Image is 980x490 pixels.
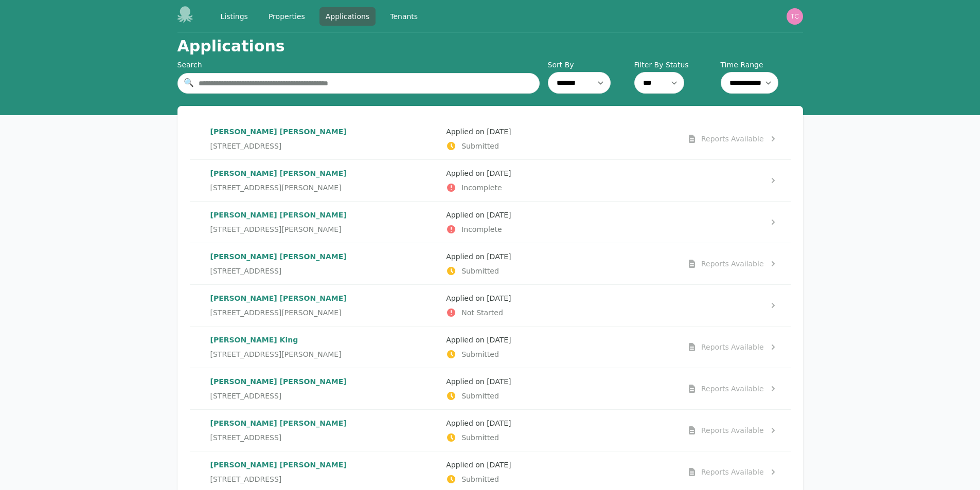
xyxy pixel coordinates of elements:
p: Applied on [446,376,674,387]
p: Submitted [446,141,674,151]
span: [STREET_ADDRESS] [210,266,282,276]
a: Properties [262,7,311,26]
div: Reports Available [701,467,764,477]
p: Submitted [446,391,674,401]
label: Sort By [548,60,630,70]
a: [PERSON_NAME] [PERSON_NAME][STREET_ADDRESS][PERSON_NAME]Applied on [DATE]Incomplete [190,202,791,243]
span: [STREET_ADDRESS][PERSON_NAME] [210,307,342,318]
p: Applied on [446,126,674,137]
p: Applied on [446,293,674,303]
p: Submitted [446,349,674,359]
a: Tenants [384,7,424,26]
p: Not Started [446,307,674,318]
p: Submitted [446,266,674,276]
span: [STREET_ADDRESS][PERSON_NAME] [210,349,342,359]
time: [DATE] [487,419,511,427]
p: [PERSON_NAME] [PERSON_NAME] [210,126,438,137]
h1: Applications [177,37,285,56]
p: Applied on [446,418,674,428]
time: [DATE] [487,128,511,136]
p: Incomplete [446,183,674,193]
a: [PERSON_NAME] [PERSON_NAME][STREET_ADDRESS]Applied on [DATE]SubmittedReports Available [190,118,791,159]
time: [DATE] [487,211,511,219]
div: Reports Available [701,425,764,435]
div: Reports Available [701,342,764,352]
p: [PERSON_NAME] [PERSON_NAME] [210,376,438,387]
span: [STREET_ADDRESS][PERSON_NAME] [210,183,342,193]
p: [PERSON_NAME] [PERSON_NAME] [210,251,438,262]
span: [STREET_ADDRESS][PERSON_NAME] [210,224,342,234]
p: Incomplete [446,224,674,234]
span: [STREET_ADDRESS] [210,432,282,443]
label: Time Range [721,60,803,70]
time: [DATE] [487,252,511,261]
a: Listings [215,7,254,26]
span: [STREET_ADDRESS] [210,141,282,151]
div: Reports Available [701,259,764,269]
span: [STREET_ADDRESS] [210,391,282,401]
p: Applied on [446,251,674,262]
p: [PERSON_NAME] King [210,335,438,345]
p: [PERSON_NAME] [PERSON_NAME] [210,460,438,470]
a: [PERSON_NAME] [PERSON_NAME][STREET_ADDRESS]Applied on [DATE]SubmittedReports Available [190,410,791,451]
a: [PERSON_NAME] [PERSON_NAME][STREET_ADDRESS]Applied on [DATE]SubmittedReports Available [190,243,791,284]
p: Submitted [446,432,674,443]
a: [PERSON_NAME] [PERSON_NAME][STREET_ADDRESS][PERSON_NAME]Applied on [DATE]Not Started [190,285,791,326]
p: Applied on [446,168,674,178]
time: [DATE] [487,461,511,469]
p: [PERSON_NAME] [PERSON_NAME] [210,168,438,178]
div: Reports Available [701,384,764,394]
p: Applied on [446,460,674,470]
div: Search [177,60,540,70]
time: [DATE] [487,169,511,177]
label: Filter By Status [634,60,717,70]
time: [DATE] [487,336,511,344]
time: [DATE] [487,294,511,302]
p: [PERSON_NAME] [PERSON_NAME] [210,293,438,303]
p: Applied on [446,210,674,220]
div: Reports Available [701,134,764,144]
a: [PERSON_NAME] [PERSON_NAME][STREET_ADDRESS][PERSON_NAME]Applied on [DATE]Incomplete [190,160,791,201]
time: [DATE] [487,377,511,386]
p: Applied on [446,335,674,345]
a: [PERSON_NAME] King[STREET_ADDRESS][PERSON_NAME]Applied on [DATE]SubmittedReports Available [190,326,791,368]
span: [STREET_ADDRESS] [210,474,282,484]
a: [PERSON_NAME] [PERSON_NAME][STREET_ADDRESS]Applied on [DATE]SubmittedReports Available [190,368,791,409]
p: [PERSON_NAME] [PERSON_NAME] [210,210,438,220]
a: Applications [319,7,376,26]
p: [PERSON_NAME] [PERSON_NAME] [210,418,438,428]
p: Submitted [446,474,674,484]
